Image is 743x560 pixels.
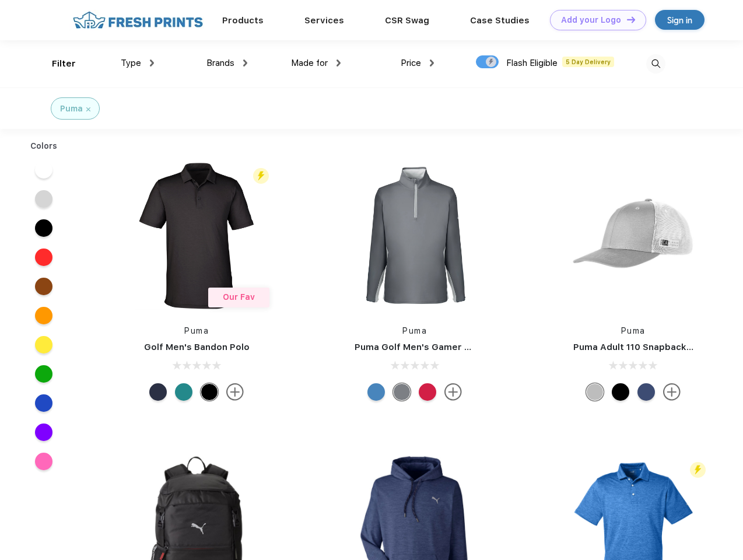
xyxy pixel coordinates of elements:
[655,10,705,30] a: Sign in
[385,15,429,26] a: CSR Swag
[355,342,539,352] a: Puma Golf Men's Gamer Golf Quarter-Zip
[69,10,206,30] img: fo%20logo%202.webp
[121,58,141,68] span: Type
[586,383,604,401] div: Quarry with Brt Whit
[562,57,614,67] span: 5 Day Delivery
[201,383,218,401] div: Puma Black
[667,13,692,27] div: Sign in
[149,383,167,401] div: Navy Blazer
[637,383,655,401] div: Peacoat Qut Shd
[52,57,76,71] div: Filter
[22,140,66,152] div: Colors
[556,158,711,313] img: func=resize&h=266
[60,103,83,115] div: Puma
[402,326,427,335] a: Puma
[243,60,247,66] img: dropdown.png
[175,383,192,401] div: Green Lagoon
[337,60,341,66] img: dropdown.png
[621,326,646,335] a: Puma
[367,383,385,401] div: Bright Cobalt
[144,342,250,352] a: Golf Men's Bandon Polo
[222,15,264,26] a: Products
[337,158,492,313] img: func=resize&h=266
[419,383,436,401] div: Ski Patrol
[206,58,234,68] span: Brands
[612,383,629,401] div: Pma Blk Pma Blk
[253,168,269,184] img: flash_active_toggle.svg
[627,16,635,23] img: DT
[690,462,706,478] img: flash_active_toggle.svg
[304,15,344,26] a: Services
[444,383,462,401] img: more.svg
[119,158,274,313] img: func=resize&h=266
[291,58,328,68] span: Made for
[663,383,681,401] img: more.svg
[150,60,154,66] img: dropdown.png
[646,54,665,73] img: desktop_search.svg
[393,383,411,401] div: Quiet Shade
[86,107,90,111] img: filter_cancel.svg
[561,15,621,25] div: Add your Logo
[184,326,209,335] a: Puma
[401,58,421,68] span: Price
[226,383,244,401] img: more.svg
[430,60,434,66] img: dropdown.png
[223,292,255,302] span: Our Fav
[506,58,558,68] span: Flash Eligible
